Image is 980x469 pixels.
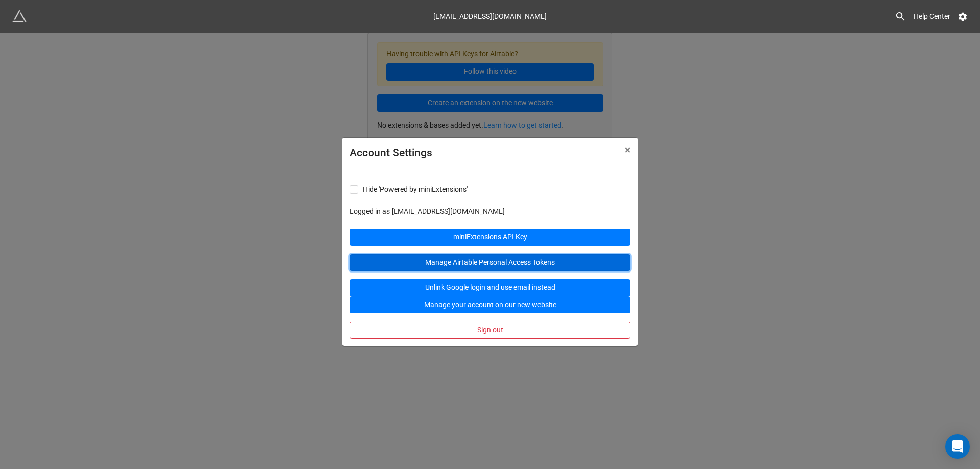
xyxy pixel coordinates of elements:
[350,254,630,271] a: Manage Airtable Personal Access Tokens
[625,144,630,156] span: ×
[350,185,468,194] label: Hide 'Powered by miniExtensions'
[906,7,958,26] a: Help Center
[433,7,547,26] div: [EMAIL_ADDRESS][DOMAIN_NAME]
[12,9,27,23] img: miniextensions-icon.73ae0678.png
[350,229,630,246] a: miniExtensions API Key
[350,279,630,297] button: Unlink Google login and use email instead
[350,206,630,217] label: Logged in as [EMAIL_ADDRESS][DOMAIN_NAME]
[945,434,970,459] div: Open Intercom Messenger
[350,297,630,314] button: Manage your account on our new website
[350,322,630,339] button: Sign out
[350,145,602,161] div: Account Settings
